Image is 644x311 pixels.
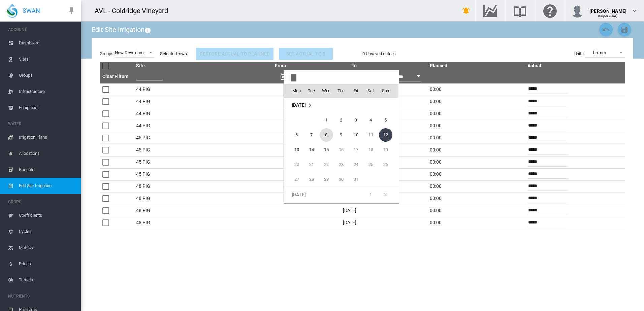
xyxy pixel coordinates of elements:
tr: Week 1 [284,187,398,202]
th: Tue [304,84,319,98]
span: 14 [305,143,318,157]
span: 7 [305,128,318,142]
td: Friday October 3 2025 [349,113,363,128]
tr: Week 4 [284,157,398,172]
td: Tuesday October 7 2025 [304,128,319,142]
tr: Week undefined [284,98,398,113]
th: Thu [334,84,349,98]
th: Wed [319,84,334,98]
td: Thursday October 2 2025 [334,113,349,128]
tr: Week 1 [284,113,398,128]
td: Tuesday October 21 2025 [304,157,319,172]
td: Thursday October 23 2025 [334,157,349,172]
span: [DATE] [292,102,306,108]
span: 5 [379,113,392,127]
span: 2 [334,113,348,127]
span: 12 [379,128,392,142]
td: Thursday October 30 2025 [334,172,349,187]
td: Saturday October 18 2025 [363,142,378,157]
td: Sunday October 26 2025 [378,157,398,172]
th: Mon [284,84,304,98]
td: Saturday October 25 2025 [363,157,378,172]
td: Friday October 10 2025 [349,128,363,142]
td: Wednesday October 22 2025 [319,157,334,172]
tr: Week 3 [284,142,398,157]
td: Tuesday October 28 2025 [304,172,319,187]
td: Friday October 17 2025 [349,142,363,157]
tr: Week 5 [284,172,398,187]
td: Saturday October 4 2025 [363,113,378,128]
th: Fri [349,84,363,98]
td: Thursday October 9 2025 [334,128,349,142]
span: 9 [334,128,348,142]
th: Sun [378,84,398,98]
td: Monday October 20 2025 [284,157,304,172]
span: [DATE] [292,192,306,197]
span: 8 [320,128,333,142]
span: 1 [320,113,333,127]
td: Sunday October 12 2025 [378,128,398,142]
td: Wednesday October 8 2025 [319,128,334,142]
span: 3 [349,113,363,127]
td: Friday October 24 2025 [349,157,363,172]
th: Sat [363,84,378,98]
td: Wednesday October 15 2025 [319,142,334,157]
td: Monday October 27 2025 [284,172,304,187]
td: Sunday October 19 2025 [378,142,398,157]
td: Wednesday October 1 2025 [319,113,334,128]
tr: Week 2 [284,128,398,142]
td: Monday October 6 2025 [284,128,304,142]
td: Sunday November 2 2025 [378,187,398,202]
td: Friday October 31 2025 [349,172,363,187]
span: 6 [290,128,303,142]
span: 15 [320,143,333,157]
td: October 2025 [284,98,398,113]
td: Sunday October 5 2025 [378,113,398,128]
md-calendar: Calendar [284,84,398,203]
td: Thursday October 16 2025 [334,142,349,157]
span: 11 [364,128,378,142]
td: Wednesday October 29 2025 [319,172,334,187]
span: 10 [349,128,363,142]
span: 4 [364,113,378,127]
td: Saturday October 11 2025 [363,128,378,142]
td: Tuesday October 14 2025 [304,142,319,157]
span: 13 [290,143,303,157]
td: Saturday November 1 2025 [363,187,378,202]
td: Monday October 13 2025 [284,142,304,157]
